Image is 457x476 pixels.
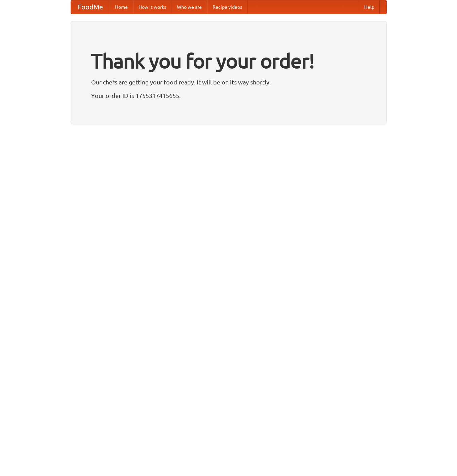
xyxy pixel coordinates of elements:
a: How it works [133,0,172,14]
a: Help [359,0,380,14]
h1: Thank you for your order! [91,45,366,77]
a: Home [110,0,133,14]
p: Our chefs are getting your food ready. It will be on its way shortly. [91,77,366,87]
p: Your order ID is 1755317415655. [91,90,366,101]
a: Who we are [172,0,207,14]
a: Recipe videos [207,0,247,14]
a: FoodMe [71,0,110,14]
